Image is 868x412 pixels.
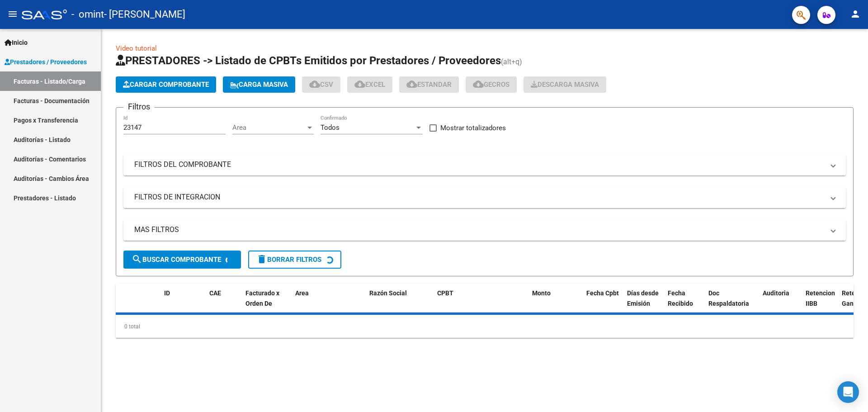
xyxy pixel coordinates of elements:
[302,76,340,93] button: CSV
[440,123,506,133] span: Mostrar totalizadores
[123,186,846,208] mat-expansion-panel-header: FILTROS DE INTEGRACION
[627,289,659,307] span: Días desde Emisión
[501,57,522,66] span: (alt+q)
[123,154,846,175] mat-expansion-panel-header: FILTROS DEL COMPROBANTE
[256,254,267,265] mat-icon: delete
[806,289,835,307] span: Retencion IIBB
[837,381,859,403] div: Open Intercom Messenger
[116,44,157,52] a: Video tutorial
[354,79,365,90] mat-icon: cloud_download
[763,289,789,297] span: Auditoria
[71,5,104,24] span: - omint
[532,289,551,297] span: Monto
[406,81,452,89] span: Estandar
[116,76,216,93] button: Cargar Comprobante
[5,38,28,47] span: Inicio
[223,76,295,93] button: Carga Masiva
[132,256,221,264] span: Buscar Comprobante
[850,9,861,19] mat-icon: person
[531,81,599,89] span: Descarga Masiva
[256,256,321,264] span: Borrar Filtros
[309,79,320,90] mat-icon: cloud_download
[134,160,824,170] mat-panel-title: FILTROS DEL COMPROBANTE
[524,76,606,93] app-download-masive: Descarga masiva de comprobantes (adjuntos)
[248,251,341,269] button: Borrar Filtros
[242,284,292,323] datatable-header-cell: Facturado x Orden De
[583,284,623,323] datatable-header-cell: Fecha Cpbt
[528,284,583,323] datatable-header-cell: Monto
[309,81,333,89] span: CSV
[705,284,759,323] datatable-header-cell: Doc Respaldatoria
[295,289,309,297] span: Area
[123,100,155,113] h3: Filtros
[232,123,306,132] span: Area
[134,192,824,202] mat-panel-title: FILTROS DE INTEGRACION
[366,284,434,323] datatable-header-cell: Razón Social
[164,289,170,297] span: ID
[802,284,838,323] datatable-header-cell: Retencion IIBB
[5,57,87,67] span: Prestadores / Proveedores
[406,79,417,90] mat-icon: cloud_download
[434,284,528,323] datatable-header-cell: CPBT
[104,5,185,24] span: - [PERSON_NAME]
[132,254,142,265] mat-icon: search
[160,284,206,323] datatable-header-cell: ID
[347,76,392,93] button: EXCEL
[206,284,242,323] datatable-header-cell: CAE
[209,289,221,297] span: CAE
[123,81,209,89] span: Cargar Comprobante
[473,81,509,89] span: Gecros
[466,76,517,93] button: Gecros
[369,289,407,297] span: Razón Social
[668,289,693,307] span: Fecha Recibido
[292,284,353,323] datatable-header-cell: Area
[437,289,453,297] span: CPBT
[473,79,484,90] mat-icon: cloud_download
[123,251,241,269] button: Buscar Comprobante
[708,289,749,307] span: Doc Respaldatoria
[123,219,846,241] mat-expansion-panel-header: MAS FILTROS
[354,81,385,89] span: EXCEL
[759,284,802,323] datatable-header-cell: Auditoria
[230,81,288,89] span: Carga Masiva
[245,289,279,307] span: Facturado x Orden De
[399,76,459,93] button: Estandar
[524,76,606,93] button: Descarga Masiva
[134,225,824,235] mat-panel-title: MAS FILTROS
[116,54,501,67] span: PRESTADORES -> Listado de CPBTs Emitidos por Prestadores / Proveedores
[623,284,664,323] datatable-header-cell: Días desde Emisión
[7,9,18,19] mat-icon: menu
[116,315,854,338] div: 0 total
[664,284,705,323] datatable-header-cell: Fecha Recibido
[321,123,340,132] span: Todos
[586,289,619,297] span: Fecha Cpbt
